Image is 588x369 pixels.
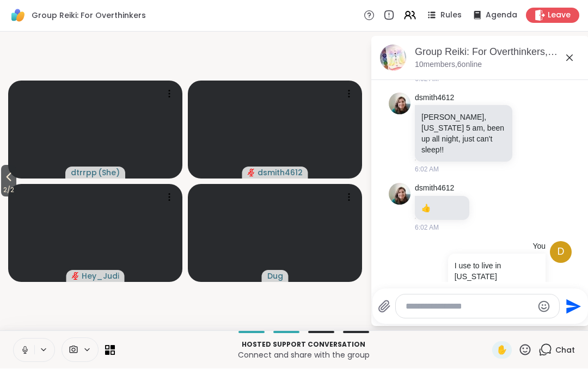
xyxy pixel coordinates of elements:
p: Hosted support conversation [121,340,486,350]
div: Group Reiki: For Overthinkers, [DATE] [415,46,580,59]
img: https://sharewell-space-live.sfo3.digitaloceanspaces.com/user-generated/4bf971fd-75c5-4f96-b1f5-1... [389,183,411,205]
img: ShareWell Logomark [9,7,27,25]
a: dsmith4612 [415,183,454,194]
span: Agenda [486,10,517,21]
span: dsmith4612 [258,168,303,179]
textarea: Type your message [406,302,532,312]
span: audio-muted [248,169,255,177]
span: ✋ [497,344,507,357]
span: 6:02 AM [415,165,439,175]
p: I use to live in [US_STATE] [PERSON_NAME] [455,261,539,293]
button: Emoji picker [537,300,550,313]
p: [PERSON_NAME], [US_STATE] 5 am, been up all night, just can't sleep!! [421,112,506,156]
button: Send [560,294,584,319]
img: Group Reiki: For Overthinkers, Sep 15 [380,45,406,71]
span: audio-muted [72,273,79,280]
p: Connect and share with the group [121,350,486,361]
span: Chat [555,345,575,356]
img: https://sharewell-space-live.sfo3.digitaloceanspaces.com/user-generated/4bf971fd-75c5-4f96-b1f5-1... [389,93,411,115]
span: Rules [440,10,462,21]
span: ( She ) [98,168,120,179]
span: 6:02 AM [415,223,439,233]
span: Dug [267,271,283,282]
span: Group Reiki: For Overthinkers [32,10,146,21]
span: 2 / 2 [1,184,16,197]
span: d [558,245,565,260]
span: dtrrpp [71,168,97,179]
a: dsmith4612 [415,93,454,104]
h4: You [532,242,546,253]
p: 10 members, 6 online [415,60,482,71]
span: Leave [548,10,571,21]
button: 2/2 [1,165,16,197]
span: Hey_Judi [82,271,119,282]
span: 👍 [421,204,431,213]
